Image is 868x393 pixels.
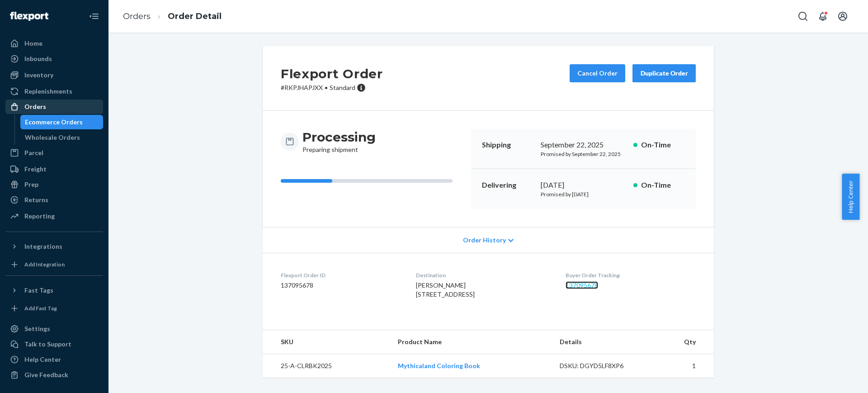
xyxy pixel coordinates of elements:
[5,162,103,176] a: Freight
[5,36,103,51] a: Home
[566,281,598,289] a: 137095678
[560,361,645,370] div: DSKU: DGYD5LF8XP6
[281,281,401,290] dd: 137095678
[794,7,812,25] button: Open Search Box
[640,69,688,78] div: Duplicate Order
[24,39,42,48] div: Home
[5,352,103,367] a: Help Center
[24,180,38,189] div: Prep
[5,84,103,99] a: Replenishments
[24,87,72,96] div: Replenishments
[814,7,832,25] button: Open notifications
[641,140,685,150] p: On-Time
[541,180,626,190] div: [DATE]
[416,281,475,298] span: [PERSON_NAME] [STREET_ADDRESS]
[24,212,55,221] div: Reporting
[281,83,383,92] p: # RKPJHAPJXX
[566,271,696,279] dt: Buyer Order Tracking
[5,368,103,382] button: Give Feedback
[24,286,53,295] div: Fast Tags
[85,7,103,25] button: Close Navigation
[416,271,551,279] dt: Destination
[24,304,57,312] div: Add Fast Tag
[541,190,626,198] p: Promised by [DATE]
[24,355,61,364] div: Help Center
[10,12,48,21] img: Flexport logo
[391,330,552,354] th: Product Name
[5,146,103,160] a: Parcel
[641,180,685,190] p: On-Time
[5,99,103,114] a: Orders
[5,239,103,254] button: Integrations
[24,148,43,157] div: Parcel
[834,7,852,25] button: Open account menu
[24,324,50,333] div: Settings
[482,140,533,150] p: Shipping
[263,354,391,378] td: 25-A-CLRBK2025
[24,54,52,63] div: Inbounds
[20,115,104,129] a: Ecommerce Orders
[5,301,103,316] a: Add Fast Tag
[116,3,229,30] ol: breadcrumbs
[398,362,480,369] a: Mythicaland Coloring Book
[24,370,68,379] div: Give Feedback
[541,140,626,150] div: September 22, 2025
[5,52,103,66] a: Inbounds
[842,174,859,220] button: Help Center
[5,322,103,336] a: Settings
[325,84,328,91] span: •
[24,71,53,80] div: Inventory
[5,257,103,272] a: Add Integration
[263,330,391,354] th: SKU
[5,68,103,82] a: Inventory
[302,129,376,154] div: Preparing shipment
[5,209,103,223] a: Reporting
[25,133,80,142] div: Wholesale Orders
[24,340,71,349] div: Talk to Support
[24,242,62,251] div: Integrations
[24,195,48,204] div: Returns
[5,283,103,298] button: Fast Tags
[25,118,83,127] div: Ecommerce Orders
[652,354,714,378] td: 1
[24,102,46,111] div: Orders
[281,271,401,279] dt: Flexport Order ID
[24,260,65,268] div: Add Integration
[168,11,222,21] a: Order Detail
[330,84,355,91] span: Standard
[302,129,376,145] h3: Processing
[20,130,104,145] a: Wholesale Orders
[24,165,47,174] div: Freight
[482,180,533,190] p: Delivering
[463,236,506,245] span: Order History
[652,330,714,354] th: Qty
[281,64,383,83] h2: Flexport Order
[541,150,626,158] p: Promised by September 22, 2025
[632,64,696,82] button: Duplicate Order
[570,64,625,82] button: Cancel Order
[123,11,151,21] a: Orders
[552,330,652,354] th: Details
[5,193,103,207] a: Returns
[5,177,103,192] a: Prep
[5,337,103,351] a: Talk to Support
